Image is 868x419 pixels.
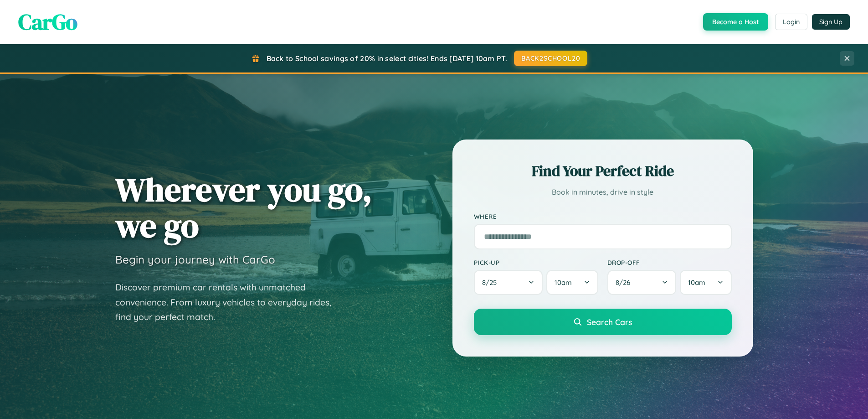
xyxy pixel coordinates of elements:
button: 10am [546,270,598,295]
button: 8/26 [607,270,677,295]
button: Sign Up [812,14,850,30]
h1: Wherever you go, we go [115,171,372,243]
button: 10am [680,270,731,295]
button: BACK2SCHOOL20 [514,51,587,66]
span: 10am [555,278,572,287]
span: Back to School savings of 20% in select cities! Ends [DATE] 10am PT. [267,54,507,63]
button: Become a Host [703,13,768,31]
button: Search Cars [474,309,732,335]
span: Search Cars [587,317,632,327]
h2: Find Your Perfect Ride [474,161,732,181]
span: 10am [688,278,705,287]
span: CarGo [18,7,77,37]
span: 8 / 26 [616,278,635,287]
label: Where [474,212,732,220]
p: Discover premium car rentals with unmatched convenience. From luxury vehicles to everyday rides, ... [115,280,343,325]
button: 8/25 [474,270,543,295]
button: Login [775,14,807,30]
span: 8 / 25 [482,278,501,287]
h3: Begin your journey with CarGo [115,253,275,266]
label: Drop-off [607,259,732,266]
label: Pick-up [474,259,598,266]
p: Book in minutes, drive in style [474,186,732,199]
